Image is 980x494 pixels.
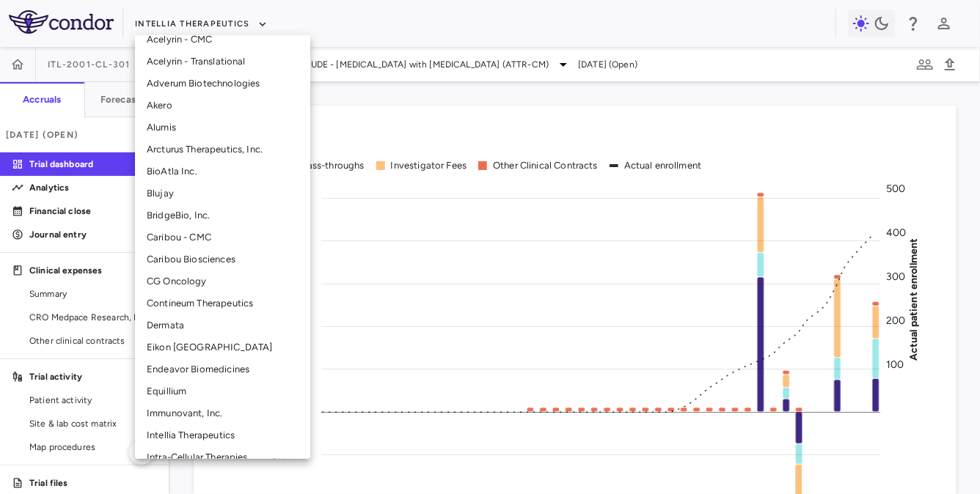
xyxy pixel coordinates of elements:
[135,226,310,248] li: Caribou - CMC
[135,161,310,183] li: BioAtla Inc.
[135,446,310,468] li: Intra-Cellular Therapies
[135,204,310,226] li: BridgeBio, Inc.
[135,424,310,446] li: Intellia Therapeutics
[135,29,310,51] li: Acelyrin - CMC
[135,292,310,314] li: Contineum Therapeutics
[135,358,310,380] li: Endeavor Biomedicines
[135,139,310,161] li: Arcturus Therapeutics, Inc.
[135,95,310,117] li: Akero
[135,314,310,336] li: Dermata
[135,336,310,358] li: Eikon [GEOGRAPHIC_DATA]
[135,402,310,424] li: Immunovant, Inc.
[135,270,310,292] li: CG Oncology
[135,380,310,402] li: Equillium
[135,73,310,95] li: Adverum Biotechnologies
[135,183,310,204] li: Blujay
[135,117,310,139] li: Alumis
[135,51,310,73] li: Acelyrin - Translational
[135,248,310,270] li: Caribou Biosciences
